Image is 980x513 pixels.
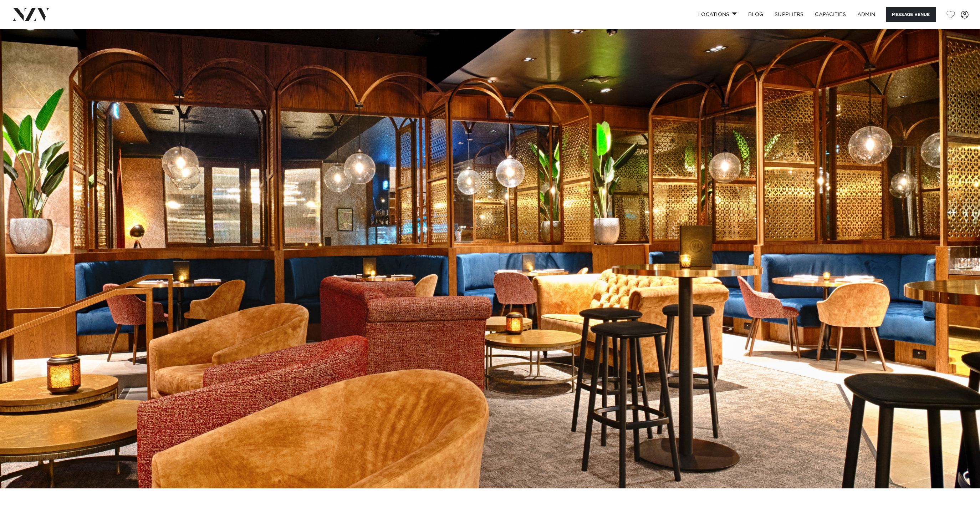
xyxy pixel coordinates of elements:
[852,7,881,22] a: ADMIN
[693,7,742,22] a: Locations
[11,8,50,21] img: nzv-logo.png
[886,7,936,22] button: Message Venue
[809,7,852,22] a: Capacities
[742,7,769,22] a: BLOG
[769,7,809,22] a: SUPPLIERS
